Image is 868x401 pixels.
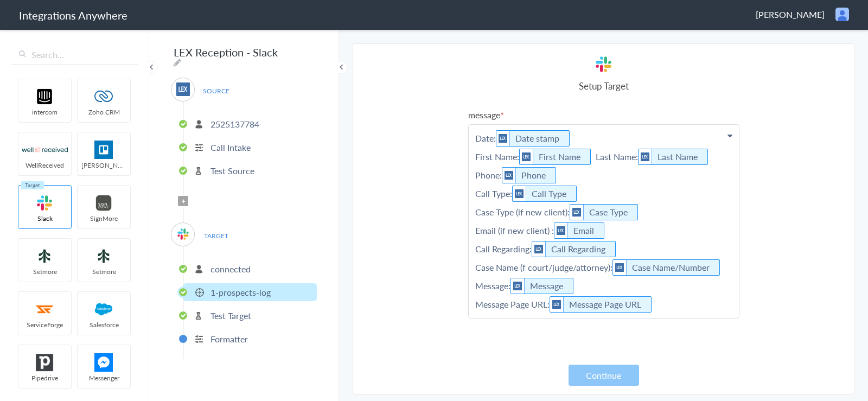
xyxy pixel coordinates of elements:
span: SOURCE [195,84,237,98]
img: user.png [835,8,849,21]
img: signmore-logo.png [81,194,127,212]
h4: Setup Target [468,79,739,92]
img: pipedrive.png [22,353,68,372]
span: Setmore [18,267,71,276]
img: intercom-logo.svg [22,87,68,106]
li: Message [510,278,573,294]
li: Email [554,222,604,239]
img: zoho-logo.svg [81,87,127,106]
img: FBM.png [81,353,127,372]
p: 2525137784 [210,118,259,130]
span: [PERSON_NAME] [78,161,130,170]
li: Call Type [512,186,577,202]
span: SignMore [78,214,130,223]
li: Call Regarding [532,241,616,257]
span: ServiceForge [18,320,71,329]
li: Phone [502,167,556,183]
img: lex-app-logo.svg [570,205,584,220]
img: lex-app-logo.svg [613,260,627,275]
span: Zoho CRM [78,107,130,117]
li: First Name [519,149,591,165]
p: Test Target [210,309,251,322]
p: Call Intake [210,141,251,154]
img: lex-app-logo.svg [532,241,546,257]
img: wr-logo.svg [22,141,68,159]
span: Slack [18,214,71,223]
span: Pipedrive [18,373,71,383]
h1: Integrations Anywhere [19,8,127,23]
li: Case Name/Number [612,259,720,276]
img: slack-logo.svg [176,227,190,241]
li: Message Page URL [550,296,652,313]
img: lex-app-logo.svg [550,297,564,312]
span: intercom [18,107,71,117]
img: lex-app-logo.svg [511,278,525,294]
input: Search... [11,44,138,65]
p: Formatter [210,333,248,345]
span: WellReceived [18,161,71,170]
p: connected [210,263,251,275]
img: lex-app-logo.svg [513,186,526,201]
button: Continue [569,365,639,386]
img: trello.png [81,141,127,159]
span: TARGET [195,228,237,243]
img: lex-app-logo.svg [520,149,533,164]
img: serviceforge-icon.png [22,300,68,319]
p: 1-prospects-log [210,286,271,298]
span: Messenger [78,373,130,383]
li: Date stamp [496,130,570,147]
span: Salesforce [78,320,130,329]
img: lex-app-logo.svg [496,131,510,146]
li: Case Type [570,204,638,220]
span: [PERSON_NAME] [756,8,825,21]
img: lex-app-logo.svg [639,149,652,164]
label: message [468,109,739,121]
img: lex-app-logo.svg [176,82,190,96]
img: lex-app-logo.svg [502,168,516,183]
span: Setmore [78,267,130,276]
p: Date: First Name: Last Name: Phone: Call Type: Case Type (if new client): Email (if new client) :... [469,125,739,318]
img: lex-app-logo.svg [554,223,568,238]
img: slack-logo.svg [22,194,68,212]
img: setmoreNew.jpg [81,247,127,265]
img: salesforce-logo.svg [81,300,127,319]
li: Last Name [638,149,708,165]
p: Test Source [210,164,254,177]
img: slack-logo.svg [594,55,613,74]
img: setmoreNew.jpg [22,247,68,265]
